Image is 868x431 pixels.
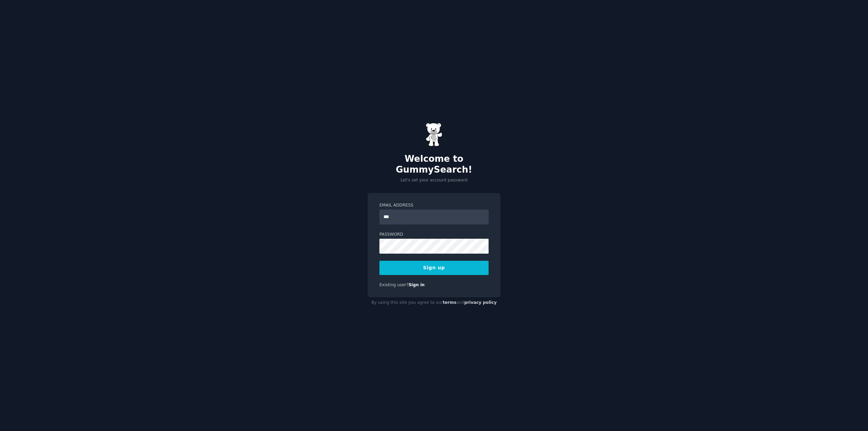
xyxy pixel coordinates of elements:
div: By using this site you agree to our and [368,297,500,308]
a: Sign in [409,282,425,287]
label: Email Address [379,202,489,209]
span: Existing user? [379,282,409,287]
p: Let's set your account password [368,177,500,183]
h2: Welcome to GummySearch! [368,154,500,175]
label: Password [379,232,489,238]
button: Sign up [379,261,489,275]
img: Gummy Bear [426,123,442,146]
a: privacy policy [464,300,497,305]
a: terms [443,300,456,305]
